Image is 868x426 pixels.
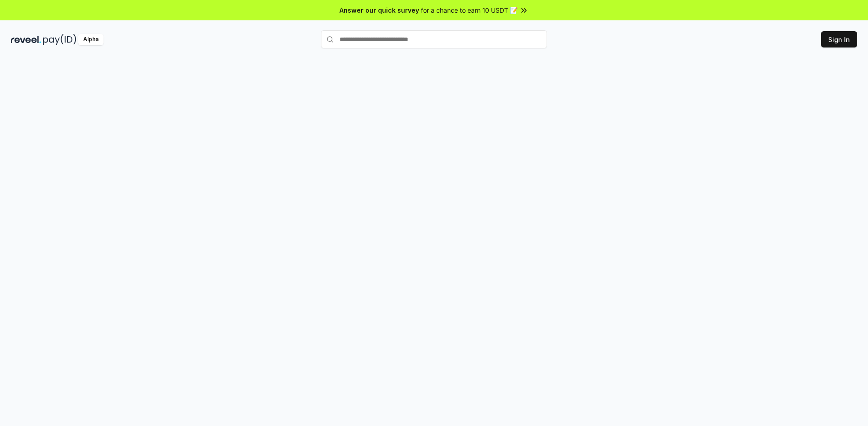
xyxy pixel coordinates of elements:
[340,5,419,15] span: Answer our quick survey
[421,5,518,15] span: for a chance to earn 10 USDT 📝
[11,34,41,45] img: reveel_dark
[43,34,76,45] img: pay_id
[821,31,857,47] button: Sign In
[78,34,104,45] div: Alpha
